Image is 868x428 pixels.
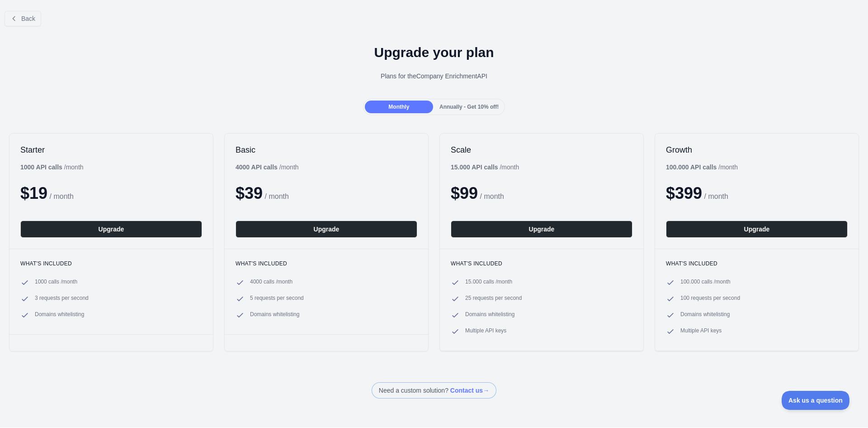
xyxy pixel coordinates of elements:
h2: Scale [451,144,632,155]
h2: Growth [666,144,848,155]
b: 15.000 API calls [451,164,498,171]
b: 100.000 API calls [666,164,717,171]
h2: Basic [236,144,417,155]
span: $ 99 [451,184,478,202]
div: / month [666,163,738,172]
span: $ 399 [666,184,702,202]
div: / month [451,163,519,172]
iframe: Toggle Customer Support [782,391,850,410]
